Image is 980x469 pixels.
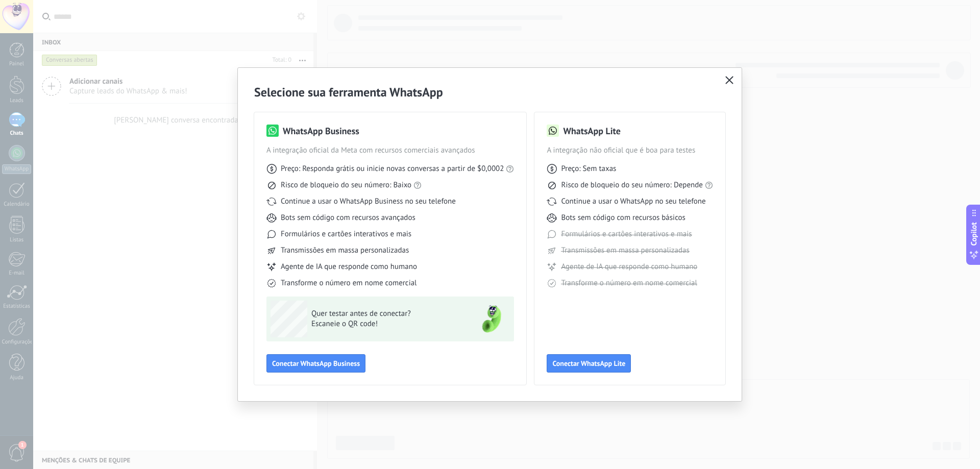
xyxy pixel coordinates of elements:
span: Quer testar antes de conectar? [311,309,460,319]
h3: WhatsApp Lite [563,125,620,137]
span: Bots sem código com recursos básicos [561,213,685,223]
span: Transmissões em massa personalizadas [281,245,409,256]
span: A integração oficial da Meta com recursos comerciais avançados [266,145,514,156]
span: Preço: Responda grátis ou inicie novas conversas a partir de $0,0002 [281,164,504,174]
span: A integração não oficial que é boa para testes [547,145,713,156]
span: Conectar WhatsApp Business [272,360,360,367]
span: Escaneie o QR code! [311,319,460,329]
span: Transmissões em massa personalizadas [561,245,689,256]
h3: WhatsApp Business [283,125,359,137]
span: Continue a usar o WhatsApp Business no seu telefone [281,196,456,207]
span: Formulários e cartões interativos e mais [561,229,692,239]
span: Risco de bloqueio do seu número: Baixo [281,180,411,190]
span: Continue a usar o WhatsApp no seu telefone [561,196,705,207]
img: green-phone.png [473,301,510,337]
span: Copilot [969,222,979,245]
button: Conectar WhatsApp Business [266,354,365,373]
span: Agente de IA que responde como humano [561,262,697,272]
span: Preço: Sem taxas [561,164,616,174]
span: Formulários e cartões interativos e mais [281,229,411,239]
span: Transforme o número em nome comercial [561,278,697,288]
span: Transforme o número em nome comercial [281,278,416,288]
span: Agente de IA que responde como humano [281,262,417,272]
span: Risco de bloqueio do seu número: Depende [561,180,703,190]
span: Conectar WhatsApp Lite [552,360,625,367]
span: Bots sem código com recursos avançados [281,213,415,223]
button: Conectar WhatsApp Lite [547,354,631,373]
h2: Selecione sua ferramenta WhatsApp [254,84,725,100]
